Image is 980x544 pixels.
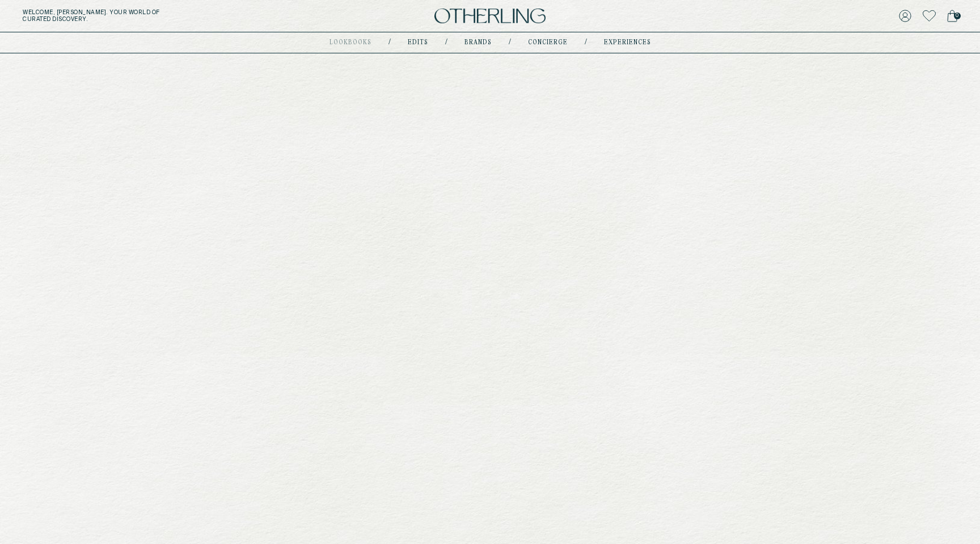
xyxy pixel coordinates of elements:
[434,9,546,24] img: logo
[528,40,568,45] a: concierge
[408,40,428,45] a: Edits
[604,40,651,45] a: experiences
[464,40,492,45] a: Brands
[23,9,303,23] h5: Welcome, [PERSON_NAME] . Your world of curated discovery.
[330,40,371,45] a: lookbooks
[445,38,447,47] div: /
[388,38,391,47] div: /
[509,38,511,47] div: /
[954,12,961,19] span: 0
[585,38,587,47] div: /
[947,8,957,24] a: 0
